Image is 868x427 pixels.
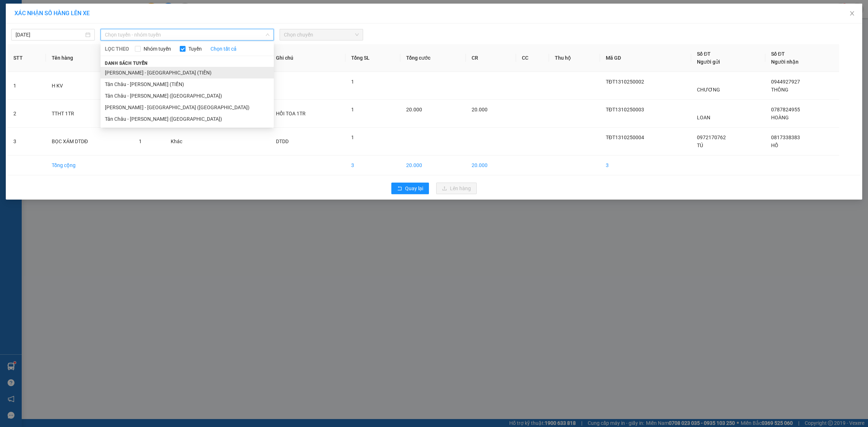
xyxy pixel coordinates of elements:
[351,79,354,85] span: 1
[284,29,359,40] span: Chọn chuyến
[351,107,354,112] span: 1
[210,45,237,53] a: Chọn tất cả
[600,155,691,175] td: 3
[3,50,97,56] span: 026 Tản Đà - Lô E, P11, Q5 |
[3,42,64,49] strong: VP Gửi :
[391,183,429,194] button: rollbackQuay lại
[351,134,354,140] span: 1
[771,115,789,120] span: HOÀNG
[397,186,402,192] span: rollback
[697,134,726,140] span: 0972170762
[265,33,270,37] span: down
[67,11,134,26] strong: BIÊN NHẬN
[186,45,205,53] span: Tuyến
[771,79,800,85] span: 0944927927
[771,142,778,148] span: HỒ
[101,102,274,113] li: [PERSON_NAME] - [GEOGRAPHIC_DATA] ([GEOGRAPHIC_DATA])
[697,142,703,148] span: TÚ
[516,44,549,72] th: CC
[8,72,46,100] td: 1
[600,44,691,72] th: Mã GD
[549,44,600,72] th: Thu hộ
[771,87,788,93] span: THÔNG
[472,107,488,112] span: 20.000
[606,134,644,140] span: TĐT1310250004
[466,155,516,175] td: 20.000
[46,100,133,128] td: TTHT 1TR
[62,50,97,56] span: 02838 53 55 57
[345,155,400,175] td: 3
[697,59,720,65] span: Người gửi
[697,51,711,57] span: Số ĐT
[697,87,720,93] span: CHƯƠNG
[606,107,644,112] span: TĐT1310250003
[849,10,855,16] span: close
[46,44,133,72] th: Tên hàng
[276,111,306,116] span: HỒI TOA 1TR
[46,72,133,100] td: H KV
[406,107,422,112] span: 20.000
[400,155,466,175] td: 20.000
[16,18,50,25] strong: HIỆP THÀNH
[14,10,90,17] span: XÁC NHẬN SỐ HÀNG LÊN XE
[4,26,62,33] span: Hotline : 1900 633 622
[771,59,799,65] span: Người nhận
[23,41,64,49] span: Tản Đà (Tiền)
[101,90,274,102] li: Tân Châu - [PERSON_NAME] ([GEOGRAPHIC_DATA])
[276,138,289,144] span: DTDD
[105,29,269,40] span: Chọn tuyến - nhóm tuyến
[270,44,345,72] th: Ghi chú
[101,39,199,54] strong: VP Nhận :
[8,44,46,72] th: STT
[771,51,785,57] span: Số ĐT
[165,128,207,155] td: Khác
[466,44,516,72] th: CR
[101,67,274,78] li: [PERSON_NAME] - [GEOGRAPHIC_DATA] (TIỀN)
[101,78,274,90] li: Tân Châu - [PERSON_NAME] (TIỀN)
[697,115,710,120] span: LOAN
[771,134,800,140] span: 0817338383
[16,31,84,39] input: 13/10/2025
[101,60,152,67] span: Danh sách tuyến
[8,128,46,155] td: 3
[400,44,466,72] th: Tổng cước
[771,107,800,112] span: 0787824955
[345,44,400,72] th: Tổng SL
[101,38,199,54] span: [GEOGRAPHIC_DATA] ([GEOGRAPHIC_DATA])
[139,138,142,144] span: 1
[46,155,133,175] td: Tổng cộng
[6,4,61,17] strong: CÔNG TY TNHH MTV VẬN TẢI
[8,100,46,128] td: 2
[436,183,477,194] button: uploadLên hàng
[606,79,644,85] span: TĐT1310250002
[105,45,129,53] span: LỌC THEO
[842,4,862,24] button: Close
[101,113,274,125] li: Tân Châu - [PERSON_NAME] ([GEOGRAPHIC_DATA])
[405,184,423,192] span: Quay lại
[46,128,133,155] td: BỌC XÁM DTDĐ
[141,45,174,53] span: Nhóm tuyến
